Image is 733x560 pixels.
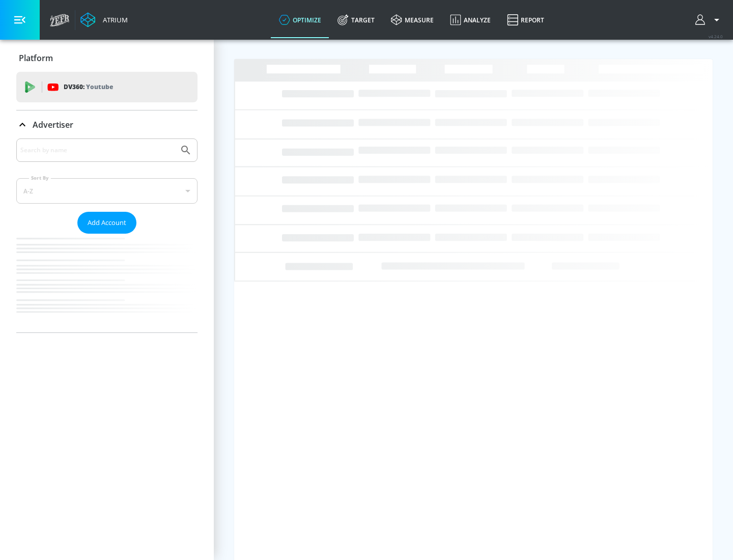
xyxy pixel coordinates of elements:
label: Sort By [29,175,51,181]
span: v 4.24.0 [709,34,723,39]
p: Platform [19,52,53,64]
div: Advertiser [16,138,198,332]
a: optimize [271,2,329,38]
p: Youtube [86,81,113,92]
a: measure [383,2,442,38]
button: Add Account [77,212,136,234]
div: Atrium [99,15,128,24]
div: DV360: Youtube [16,72,198,102]
a: Report [499,2,552,38]
input: Search by name [20,144,175,157]
a: Analyze [442,2,499,38]
span: Add Account [88,217,126,229]
p: Advertiser [33,119,73,130]
div: A-Z [16,178,198,204]
nav: list of Advertiser [16,234,198,332]
div: Advertiser [16,110,198,139]
a: Target [329,2,383,38]
div: Platform [16,44,198,72]
p: DV360: [64,81,113,93]
a: Atrium [80,12,128,27]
